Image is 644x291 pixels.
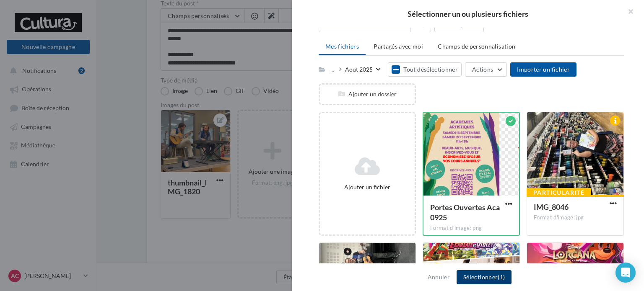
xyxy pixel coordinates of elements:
span: Mes fichiers [325,43,359,50]
span: Champs de personnalisation [438,43,515,50]
div: Ajouter un fichier [323,183,411,191]
div: Ajouter un dossier [320,90,415,98]
div: ... [329,64,336,75]
div: Aout 2025 [345,65,373,74]
h2: Sélectionner un ou plusieurs fichiers [305,10,631,18]
span: IMG_8046 [534,202,569,211]
div: Format d'image: png [430,224,512,232]
span: Actions [472,66,493,73]
div: Particularité [527,188,591,197]
span: Importer un fichier [517,66,570,73]
div: Open Intercom Messenger [615,263,636,283]
span: Partagés avec moi [374,43,423,50]
span: (1) [498,273,505,281]
div: Format d'image: jpg [534,214,617,221]
span: Portes Ouvertes Aca 0925 [430,203,500,222]
button: Actions [465,62,507,77]
button: Tout désélectionner [388,62,462,77]
button: Importer un fichier [510,62,576,77]
button: Annuler [424,272,453,282]
button: Sélectionner(1) [457,270,512,284]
